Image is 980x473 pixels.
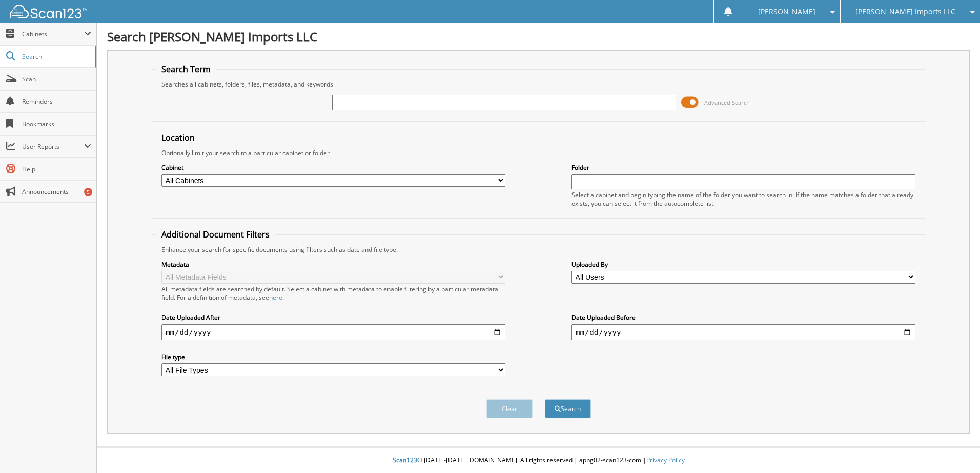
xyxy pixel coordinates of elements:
[161,285,505,302] div: All metadata fields are searched by default. Select a cabinet with metadata to enable filtering b...
[704,99,750,106] span: Advanced Search
[22,165,91,174] span: Help
[22,120,91,128] span: Bookmarks
[758,9,815,15] span: [PERSON_NAME]
[486,399,533,418] button: Clear
[571,260,915,269] label: Uploaded By
[571,313,915,322] label: Date Uploaded Before
[571,190,915,208] div: Select a cabinet and begin typing the name of the folder you want to search in. If the name match...
[929,424,980,473] iframe: Chat Widget
[161,163,505,172] label: Cabinet
[22,75,91,83] span: Scan
[161,324,505,340] input: start
[84,188,92,196] div: 5
[10,5,87,18] img: scan123-logo-white.svg
[161,353,505,361] label: File type
[393,456,417,464] span: Scan123
[646,456,685,464] a: Privacy Policy
[156,63,216,75] legend: Search Term
[269,293,282,302] a: here
[545,399,591,418] button: Search
[156,132,200,143] legend: Location
[161,313,505,322] label: Date Uploaded After
[22,97,91,106] span: Reminders
[156,229,275,240] legend: Additional Document Filters
[156,245,921,254] div: Enhance your search for specific documents using filters such as date and file type.
[156,148,921,157] div: Optionally limit your search to a particular cabinet or folder
[22,187,91,196] span: Announcements
[97,448,980,473] div: © [DATE]-[DATE] [DOMAIN_NAME]. All rights reserved | appg02-scan123-com |
[22,30,84,38] span: Cabinets
[22,52,90,61] span: Search
[571,163,915,172] label: Folder
[161,260,505,269] label: Metadata
[855,9,955,15] span: [PERSON_NAME] Imports LLC
[156,80,921,89] div: Searches all cabinets, folders, files, metadata, and keywords
[22,142,84,151] span: User Reports
[571,324,915,340] input: end
[107,28,970,45] h1: Search [PERSON_NAME] Imports LLC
